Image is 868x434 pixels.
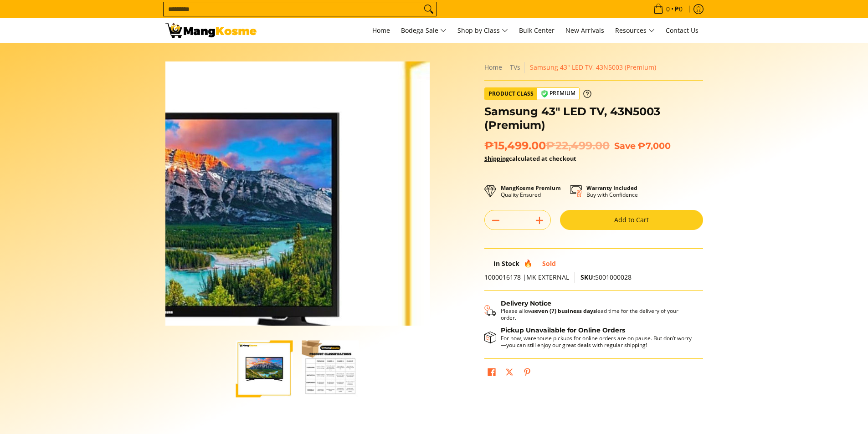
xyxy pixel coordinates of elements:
p: Please allow lead time for the delivery of your order. [501,307,694,321]
a: TVs [510,63,520,71]
strong: seven (7) business days [532,307,596,315]
span: ₱0 [673,6,684,12]
span: ₱15,499.00 [484,139,610,153]
strong: calculated at checkout [484,154,576,163]
img: Samsung 43" LED TV, 43N5003 (Premium)-2 [302,340,359,397]
strong: Warranty Included [586,184,637,192]
strong: MangKosme Premium [501,184,561,192]
span: ₱7,000 [638,140,671,151]
span: Save [614,140,636,151]
a: Resources [611,18,659,43]
a: Contact Us [661,18,703,43]
a: Shop by Class [453,18,513,43]
button: Search [421,2,436,16]
a: Home [368,18,395,43]
span: Shop by Class [457,25,508,36]
span: Premium [537,88,579,99]
img: samsung-43-inch-led-tv-full-view- mang-kosme [236,340,293,397]
img: samsung-43-inch-led-tv-full-view- mang-kosme [165,61,430,326]
span: 1000016178 |MK EXTERNAL [484,273,569,281]
span: 0 [665,6,671,12]
button: Shipping & Delivery [484,300,694,322]
a: Home [484,63,502,71]
p: Buy with Confidence [586,184,638,198]
span: SKU: [580,273,595,281]
img: Samsung 43&quot; LED TV - 43N5003 (Premium Appliances) l Mang Kosme [165,23,257,38]
a: Post on X [503,366,516,381]
span: Product Class [485,88,537,100]
a: Pin on Pinterest [521,366,534,381]
span: Samsung 43" LED TV, 43N5003 (Premium) [530,63,656,71]
button: Subtract [485,213,507,228]
span: In Stock [493,259,519,268]
span: New Arrivals [565,26,604,35]
nav: Main Menu [266,18,703,43]
a: Bodega Sale [396,18,451,43]
span: 5001000028 [580,273,632,281]
nav: Breadcrumbs [484,61,703,73]
span: Home [372,26,390,35]
img: premium-badge-icon.webp [541,90,548,97]
button: Add [529,213,550,228]
p: Quality Ensured [501,184,561,198]
span: Contact Us [666,26,699,35]
span: Sold [542,259,556,268]
a: Bulk Center [514,18,559,43]
span: Resources [615,25,655,36]
strong: Delivery Notice [501,299,551,307]
p: For now, warehouse pickups for online orders are on pause. But don’t worry—you can still enjoy ou... [501,335,694,348]
a: New Arrivals [561,18,609,43]
a: Share on Facebook [485,366,498,381]
span: Bulk Center [519,26,555,35]
del: ₱22,499.00 [546,139,610,153]
strong: Pickup Unavailable for Online Orders [501,326,625,334]
a: Shipping [484,154,509,163]
span: Bodega Sale [401,25,447,36]
a: Product Class Premium [484,87,591,100]
button: Add to Cart [560,210,703,230]
span: • [651,4,685,14]
h1: Samsung 43" LED TV, 43N5003 (Premium) [484,105,703,132]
